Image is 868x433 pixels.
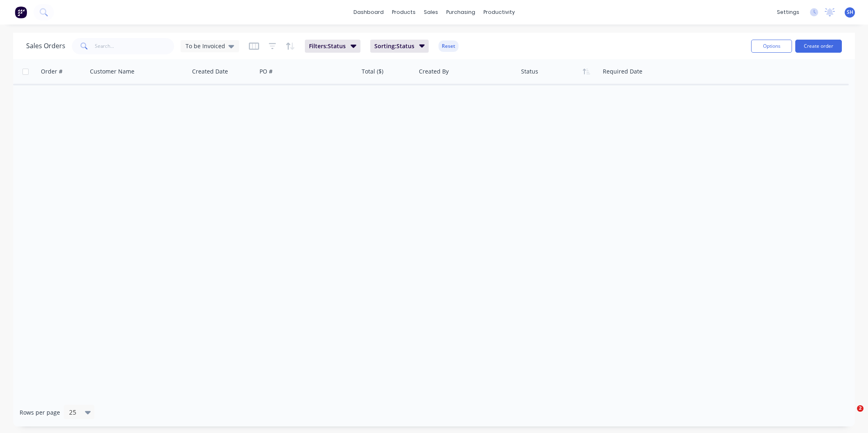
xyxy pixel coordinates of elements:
[847,9,853,16] span: SH
[374,42,414,50] span: Sorting: Status
[419,67,449,76] div: Created By
[438,40,459,52] button: Reset
[95,38,174,54] input: Search...
[260,67,273,76] div: PO #
[186,42,225,50] span: To be Invoiced
[795,40,842,53] button: Create order
[388,6,420,18] div: products
[773,6,803,18] div: settings
[420,6,442,18] div: sales
[15,6,27,18] img: Factory
[857,405,864,412] span: 2
[442,6,479,18] div: purchasing
[90,67,134,76] div: Customer Name
[192,67,228,76] div: Created Date
[751,40,792,53] button: Options
[840,405,860,425] iframe: Intercom live chat
[26,42,65,50] h1: Sales Orders
[479,6,519,18] div: productivity
[370,40,429,53] button: Sorting:Status
[603,67,642,76] div: Required Date
[349,6,388,18] a: dashboard
[309,42,346,50] span: Filters: Status
[362,67,383,76] div: Total ($)
[305,40,360,53] button: Filters:Status
[521,67,538,76] div: Status
[41,67,63,76] div: Order #
[20,408,60,417] span: Rows per page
